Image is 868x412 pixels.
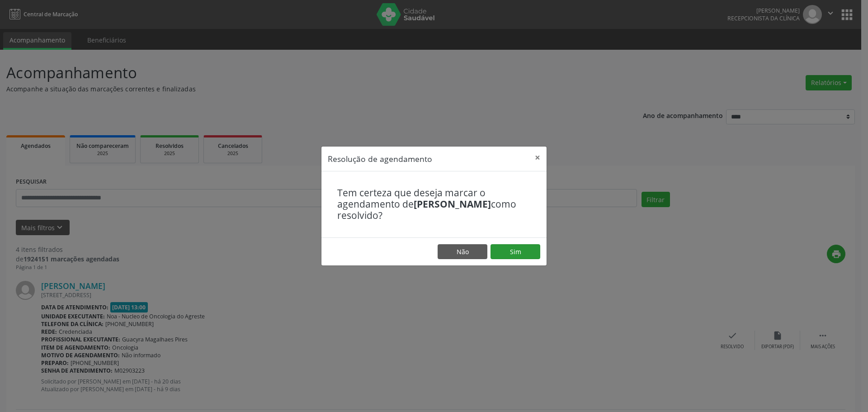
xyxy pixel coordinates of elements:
[528,147,547,169] button: Close
[414,198,491,210] b: [PERSON_NAME]
[328,153,432,165] h5: Resolução de agendamento
[438,244,487,260] button: Não
[491,244,540,260] button: Sim
[337,187,531,222] h4: Tem certeza que deseja marcar o agendamento de como resolvido?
